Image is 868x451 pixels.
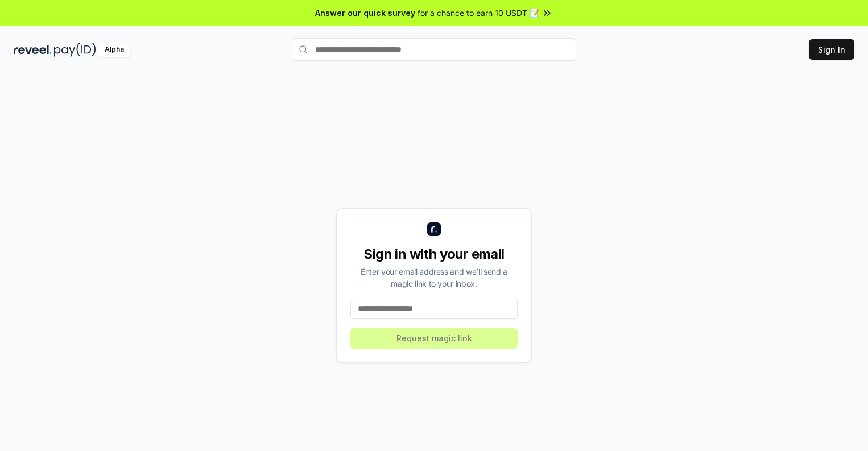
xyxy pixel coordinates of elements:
[427,222,441,236] img: logo_small
[809,39,854,60] button: Sign In
[350,266,518,289] div: Enter your email address and we’ll send a magic link to your inbox.
[350,245,518,263] div: Sign in with your email
[315,7,415,19] span: Answer our quick survey
[54,43,96,57] img: pay_id
[418,7,539,19] span: for a chance to earn 10 USDT 📝
[14,43,52,57] img: reveel_dark
[98,43,130,57] div: Alpha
